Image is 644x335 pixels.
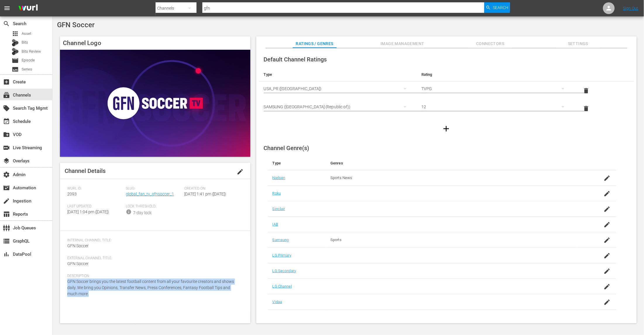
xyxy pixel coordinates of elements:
[3,197,10,205] span: Ingestion
[60,36,250,50] h4: Channel Logo
[268,156,326,170] th: Type
[67,256,240,261] span: External Channel Title:
[3,131,10,138] span: VOD
[67,238,240,243] span: Internal Channel Title:
[273,222,278,226] a: IAB
[264,80,412,97] div: USA_PR ([GEOGRAPHIC_DATA])
[233,165,247,179] button: edit
[126,186,181,191] span: Slug:
[583,105,590,112] span: delete
[67,243,89,248] span: GFN Soccer
[3,144,10,151] span: Live Streaming
[273,191,281,195] a: Roku
[3,78,10,85] span: Create
[421,99,570,115] div: 12
[293,40,337,47] span: Ratings / Genres
[3,171,10,178] span: Admin
[237,168,244,175] span: edit
[326,156,578,170] th: Genres
[3,157,10,164] span: Overlays
[417,68,575,82] th: Rating
[126,192,174,196] a: global_fan_tv_gfnsoccer_1
[60,50,250,157] img: GFN Soccer
[273,207,285,211] a: Sinclair
[273,176,285,180] a: Nielsen
[22,39,28,45] span: Bits
[126,209,132,215] span: info
[126,204,181,209] span: Lock Threshold:
[22,57,35,63] span: Episode
[22,31,31,37] span: Asset
[264,145,309,152] span: Channel Genre(s)
[3,251,10,258] span: DataPool
[623,6,638,11] a: Sign Out
[264,99,412,115] div: SAMSUNG ([GEOGRAPHIC_DATA] (Republic of))
[14,1,42,15] img: ans4CAIJ8jUAAAAAAAAAAAAAAAAAAAAAAAAgQb4GAAAAAAAAAAAAAAAAAAAAAAAAJMjXAAAAAAAAAAAAAAAAAAAAAAAAgAT5G...
[380,40,424,47] span: Image Management
[3,184,10,191] span: Automation
[12,48,19,55] div: Bits Review
[556,40,600,47] span: Settings
[3,92,10,99] span: Channels
[3,238,10,245] span: GraphQL
[3,118,10,125] span: Schedule
[273,269,296,273] a: LG Secondary
[579,102,593,116] button: delete
[468,40,512,47] span: Connectors
[421,80,570,97] div: TVPG
[264,56,327,63] span: Default Channel Ratings
[67,209,109,214] span: [DATE] 1:04 pm ([DATE])
[4,5,11,12] span: menu
[3,20,10,27] span: Search
[3,224,10,231] span: Job Queues
[273,300,282,304] a: Vidaa
[133,210,151,216] div: 7-day lock
[3,211,10,218] span: Reports
[67,204,123,209] span: Last Updated:
[67,186,123,191] span: Wurl ID:
[493,2,508,13] span: Search
[579,84,593,98] button: delete
[484,2,510,13] button: Search
[12,57,19,64] span: Episode
[273,284,292,288] a: LG Channel
[65,167,106,174] span: Channel Details
[12,30,19,37] span: Asset
[12,66,19,73] span: Series
[67,192,77,196] span: 2093
[22,66,32,72] span: Series
[273,238,289,242] a: Samsung
[184,186,240,191] span: Created On:
[57,21,94,29] span: GFN Soccer
[67,279,234,296] span: GFN Soccer brings you the latest football content from all your favourite creators and shows dail...
[67,274,240,279] span: Description:
[184,192,226,196] span: [DATE] 1:41 pm ([DATE])
[3,105,10,112] span: Search Tag Mgmt
[259,68,417,82] th: Type
[259,68,634,118] table: simple table
[67,261,89,266] span: GFN Soccer
[273,253,291,257] a: LG Primary
[12,39,19,46] div: Bits
[583,87,590,94] span: delete
[22,49,41,54] span: Bits Review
